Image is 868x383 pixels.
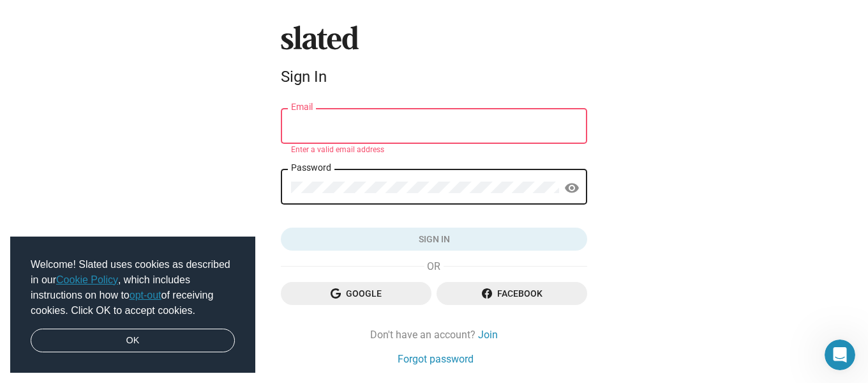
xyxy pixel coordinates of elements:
mat-error: Enter a valid email address [291,145,577,155]
a: Forgot password [398,352,474,366]
div: cookieconsent [10,237,255,373]
div: Sign In [281,68,587,86]
a: dismiss cookie message [31,329,235,353]
a: Join [478,328,498,341]
span: Google [291,282,421,305]
sl-branding: Sign In [281,26,587,91]
a: opt-out [130,290,161,301]
span: Welcome! Slated uses cookies as described in our , which includes instructions on how to of recei... [31,257,235,318]
a: Cookie Policy [56,274,118,285]
button: Facebook [437,282,587,305]
iframe: Intercom live chat [825,340,855,370]
div: Don't have an account? [281,328,587,341]
mat-icon: visibility [564,178,580,198]
span: Facebook [447,282,577,305]
button: Google [281,282,431,305]
button: Hide password [559,175,585,201]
